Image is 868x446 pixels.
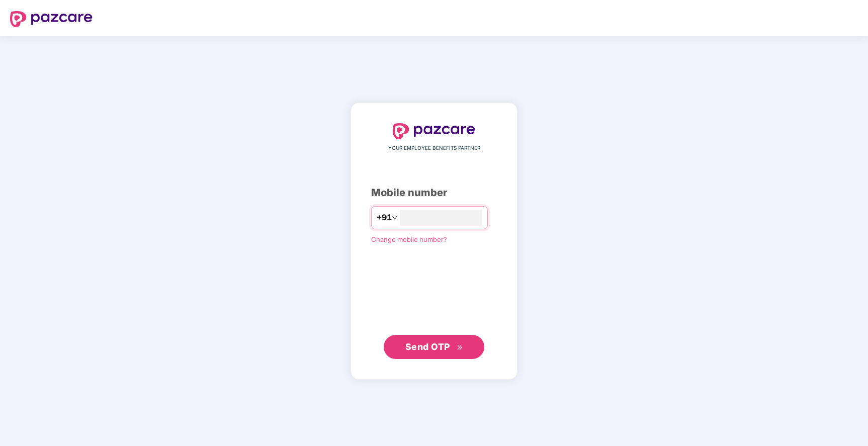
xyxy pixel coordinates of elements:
span: +91 [377,211,392,224]
button: Send OTPdouble-right [384,335,484,359]
span: down [392,215,398,221]
div: Mobile number [371,185,497,201]
span: Send OTP [405,341,450,352]
img: logo [10,11,93,27]
span: YOUR EMPLOYEE BENEFITS PARTNER [388,144,480,152]
a: Change mobile number? [371,235,447,243]
span: double-right [457,344,463,351]
img: logo [393,123,475,139]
